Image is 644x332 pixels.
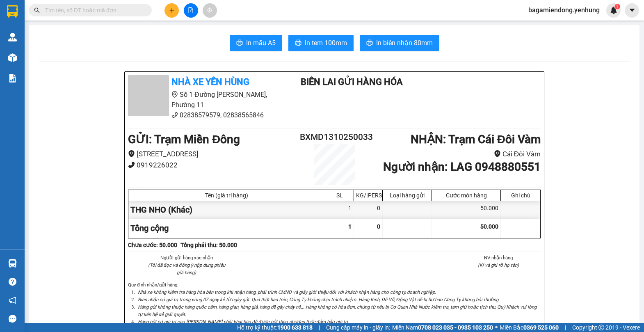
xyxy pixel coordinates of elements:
span: | [319,323,320,332]
span: environment [128,150,135,157]
span: Cung cấp máy in - giấy in: [326,323,390,332]
li: NV nhận hàng [457,254,541,261]
span: aim [207,7,212,13]
span: | [565,323,566,332]
img: icon-new-feature [610,7,617,14]
span: 1 [616,4,619,9]
button: file-add [184,3,198,18]
div: 1 [325,201,354,219]
span: phone [171,112,178,118]
div: Cước món hàng [434,192,498,199]
img: warehouse-icon [8,33,17,41]
b: GỬI : Trạm Miền Đông [128,133,240,146]
span: question-circle [9,278,16,286]
span: 50.000 [480,223,498,230]
strong: 0369 525 060 [523,324,559,331]
button: printerIn biên nhận 80mm [360,35,439,51]
span: environment [494,150,501,157]
div: Tên (giá trị hàng) [130,192,323,199]
div: 50.000 [432,201,501,219]
i: Nhà xe không kiểm tra hàng hóa bên trong khi nhận hàng, phải trình CMND và giấy giới thiệu đối vớ... [138,289,436,295]
div: THG NHO (Khác) [128,201,325,219]
span: ⚪️ [495,326,498,329]
strong: 1900 633 818 [277,324,313,331]
span: notification [9,296,16,304]
b: Nhà xe Yến Hùng [171,77,249,87]
div: 0 [354,201,383,219]
img: logo-vxr [7,5,18,18]
span: printer [366,39,373,47]
span: plus [169,7,175,13]
span: In mẫu A5 [246,38,276,48]
b: Tổng phải thu: 50.000 [180,242,237,248]
input: Tìm tên, số ĐT hoặc mã đơn [45,6,142,15]
sup: 1 [614,4,620,9]
b: BIÊN LAI GỬI HÀNG HÓA [301,77,403,87]
img: solution-icon [8,74,17,82]
div: SL [327,192,352,199]
i: Biên nhận có giá trị trong vòng 07 ngày kể từ ngày gửi. Quá thời hạn trên, Công Ty không chịu trá... [138,297,500,302]
li: Số 1 Đường [PERSON_NAME], Phường 11 [128,89,281,110]
span: Hỗ trợ kỹ thuật: [237,323,313,332]
i: (Tôi đã đọc và đồng ý nộp dung phiếu gửi hàng) [148,262,225,275]
button: plus [164,3,179,18]
span: message [9,315,16,323]
span: In biên nhận 80mm [376,38,433,48]
span: bagamiendong.yenhung [522,5,606,15]
span: Miền Nam [392,323,493,332]
img: warehouse-icon [8,53,17,62]
div: KG/[PERSON_NAME] [356,192,380,199]
span: 0 [377,223,380,230]
span: caret-down [628,7,636,14]
span: printer [236,39,243,47]
button: printerIn mẫu A5 [230,35,282,51]
span: copyright [598,325,604,330]
span: In tem 100mm [305,38,347,48]
span: Miền Bắc [500,323,559,332]
b: NHẬN : Trạm Cái Đôi Vàm [411,133,541,146]
span: phone [128,161,135,168]
img: warehouse-icon [8,259,17,268]
div: Ghi chú [503,192,538,199]
li: [STREET_ADDRESS] [128,149,300,160]
div: Loại hàng gửi [385,192,429,199]
span: Tổng cộng [130,223,169,233]
button: caret-down [625,3,639,18]
span: file-add [188,7,194,13]
li: 0919226022 [128,160,300,171]
li: Người gửi hàng xác nhận [144,254,229,261]
h2: BXMD1310250033 [300,131,369,144]
button: printerIn tem 100mm [288,35,354,51]
b: Người nhận : LAG 0948880551 [383,160,541,174]
span: 1 [348,223,352,230]
li: 02838579579, 02838565846 [128,110,281,120]
i: Hàng gửi không thuộc hàng quốc cấm, hàng gian, hàng giả, hàng dễ gây cháy nổ,...Hàng không có hóa... [138,304,537,317]
span: printer [295,39,301,47]
i: (Kí và ghi rõ họ tên) [478,262,519,268]
span: environment [171,91,178,98]
span: search [34,7,40,13]
i: Hàng gửi có giá trị cao [PERSON_NAME] phải khai báo để được gửi theo phương thức đảm bảo giá trị. [138,319,349,325]
button: aim [203,3,217,18]
strong: 0708 023 035 - 0935 103 250 [418,324,493,331]
li: Cái Đôi Vàm [369,149,541,160]
b: Chưa cước : 50.000 [128,242,177,248]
